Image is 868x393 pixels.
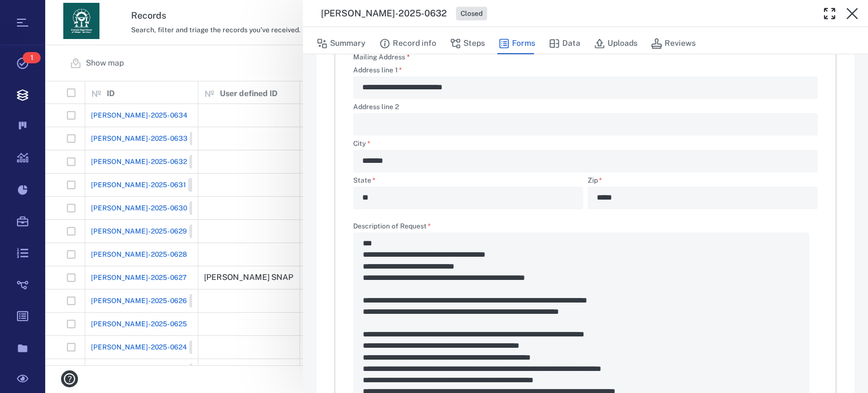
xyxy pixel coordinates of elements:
[353,103,818,113] label: Address line 2
[498,33,535,54] button: Forms
[458,9,485,19] span: Closed
[353,223,818,232] label: Description of Request
[818,2,841,25] button: Toggle Fullscreen
[450,33,485,54] button: Steps
[25,8,49,18] span: Help
[549,33,580,54] button: Data
[316,33,366,54] button: Summary
[841,2,863,25] button: Close
[353,177,583,187] label: State
[23,52,41,63] span: 1
[651,33,696,54] button: Reviews
[353,140,818,150] label: City
[321,7,447,20] h3: [PERSON_NAME]-2025-0632
[353,67,818,76] label: Address line 1
[407,53,410,61] span: required
[353,53,410,62] label: Mailing Address
[379,33,436,54] button: Record info
[594,33,637,54] button: Uploads
[588,177,818,187] label: Zip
